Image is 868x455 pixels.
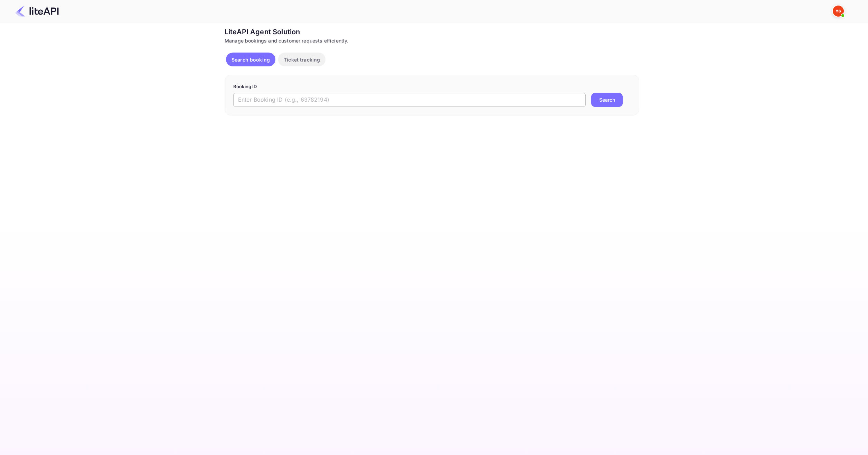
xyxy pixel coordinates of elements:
[833,6,844,17] img: Yandex Support
[15,6,59,17] img: LiteAPI Logo
[233,83,631,90] p: Booking ID
[232,56,270,63] p: Search booking
[233,93,586,107] input: Enter Booking ID (e.g., 63782194)
[284,56,320,63] p: Ticket tracking
[225,27,639,37] div: LiteAPI Agent Solution
[225,37,639,44] div: Manage bookings and customer requests efficiently.
[591,93,623,107] button: Search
